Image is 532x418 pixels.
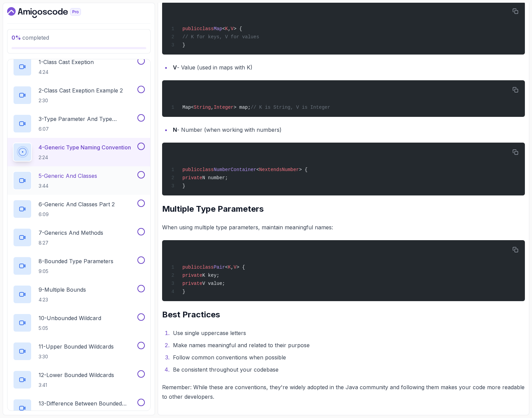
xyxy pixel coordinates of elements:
[231,265,234,270] span: ,
[39,268,113,275] p: 9:05
[39,154,131,161] p: 2:24
[13,342,145,361] button: 11-Upper Bounded Wildcards3:30
[39,371,114,379] p: 12 - Lower Bounded Wildcards
[162,223,525,232] p: When using multiple type parameters, maintain meaningful names:
[39,353,114,360] p: 3:30
[214,26,222,32] span: Map
[39,211,115,218] p: 6:09
[231,26,234,32] span: V
[228,26,230,32] span: ,
[12,34,49,41] span: completed
[262,167,282,172] span: extends
[13,171,145,190] button: 5-Generic And Classes3:44
[182,167,199,172] span: public
[182,273,202,278] span: private
[39,382,114,389] p: 3:41
[13,313,145,332] button: 10-Unbounded Wildcard5:05
[39,286,86,294] p: 9 - Multiple Bounds
[182,265,199,270] span: public
[173,64,177,71] strong: V
[256,167,259,172] span: <
[39,172,97,180] p: 5 - Generic And Classes
[13,200,145,218] button: 6-Generic And Classes Part 26:09
[182,281,202,286] span: private
[199,26,214,32] span: class
[13,143,145,162] button: 4-Generic Type Naming Convention2:24
[214,167,256,172] span: NumberContainer
[173,126,177,133] strong: N
[39,342,114,351] p: 11 - Upper Bounded Wildcards
[39,257,113,265] p: 8 - Bounded Type Parameters
[202,281,225,286] span: V value;
[299,167,308,172] span: > {
[39,97,123,104] p: 2:30
[234,105,250,110] span: > map;
[13,114,145,133] button: 3-Type Parameter And Type Argument6:07
[182,175,202,181] span: private
[171,353,525,362] li: Follow common conventions when possible
[171,63,525,72] li: - Value (used in maps with K)
[234,26,242,32] span: > {
[182,105,194,110] span: Map<
[39,143,131,151] p: 4 - Generic Type Naming Convention
[202,175,228,181] span: N number;
[39,325,101,332] p: 5:05
[225,265,228,270] span: <
[39,200,115,208] p: 6 - Generic And Classes Part 2
[162,382,525,401] p: Remember: While these are conventions, they're widely adopted in the Java community and following...
[182,34,259,40] span: // K for keys, V for values
[13,256,145,275] button: 8-Bounded Type Parameters9:05
[13,57,145,76] button: 1-Class Cast Exeption4:24
[39,399,136,407] p: 13 - Difference Between Bounded Type Parameters And Wildcards
[162,204,525,214] h2: Multiple Type Parameters
[13,370,145,389] button: 12-Lower Bounded Wildcards3:41
[39,115,136,123] p: 3 - Type Parameter And Type Argument
[39,126,136,132] p: 6:07
[39,410,136,417] p: 3:22
[259,167,262,172] span: N
[13,285,145,304] button: 9-Multiple Bounds4:23
[182,289,185,294] span: }
[12,34,21,41] span: 0 %
[225,26,228,32] span: K
[39,86,123,95] p: 2 - Class Cast Exeption Example 2
[39,239,103,246] p: 8:27
[234,265,236,270] span: V
[214,265,225,270] span: Pair
[222,26,225,32] span: <
[237,265,245,270] span: > {
[171,340,525,350] li: Make names meaningful and related to their purpose
[39,183,97,189] p: 3:44
[182,183,185,189] span: }
[199,167,214,172] span: class
[39,69,94,76] p: 4:24
[162,309,525,320] h2: Best Practices
[182,42,185,48] span: }
[182,26,199,32] span: public
[214,105,234,110] span: Integer
[7,7,96,18] a: Dashboard
[39,58,94,66] p: 1 - Class Cast Exeption
[13,86,145,105] button: 2-Class Cast Exeption Example 22:30
[39,229,103,237] p: 7 - Generics And Methods
[39,314,101,322] p: 10 - Unbounded Wildcard
[202,273,219,278] span: K key;
[171,365,525,374] li: Be consistent throughout your codebase
[228,265,230,270] span: K
[171,328,525,338] li: Use single uppercase letters
[282,167,299,172] span: Number
[251,105,330,110] span: // K is String, V is Integer
[171,125,525,134] li: - Number (when working with numbers)
[13,399,145,418] button: 13-Difference Between Bounded Type Parameters And Wildcards3:22
[199,265,214,270] span: class
[211,105,214,110] span: ,
[39,296,86,303] p: 4:23
[13,228,145,247] button: 7-Generics And Methods8:27
[194,105,211,110] span: String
